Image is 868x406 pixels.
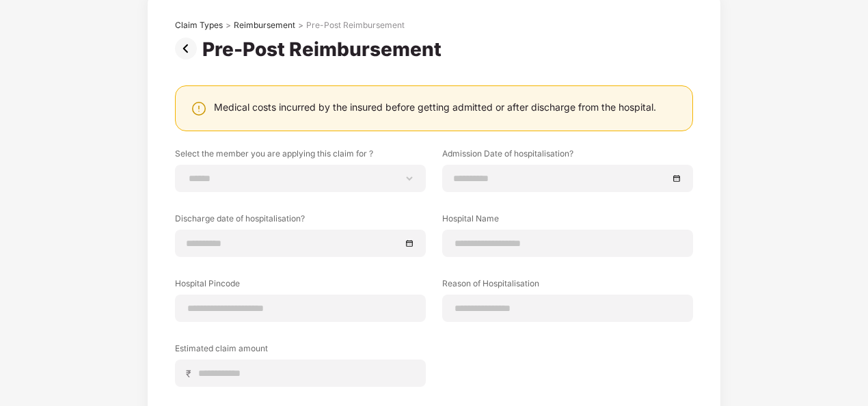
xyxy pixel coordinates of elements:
[442,148,693,165] label: Admission Date of hospitalisation?
[186,367,197,380] span: ₹
[234,20,295,31] div: Reimbursement
[175,38,202,59] img: svg+xml;base64,PHN2ZyBpZD0iUHJldi0zMngzMiIgeG1sbnM9Imh0dHA6Ly93d3cudzMub3JnLzIwMDAvc3ZnIiB3aWR0aD...
[442,278,693,295] label: Reason of Hospitalisation
[306,20,405,31] div: Pre-Post Reimbursement
[175,148,426,165] label: Select the member you are applying this claim for ?
[175,342,426,360] label: Estimated claim amount
[175,213,426,230] label: Discharge date of hospitalisation?
[191,100,207,117] img: svg+xml;base64,PHN2ZyBpZD0iV2FybmluZ18tXzI0eDI0IiBkYXRhLW5hbWU9Ildhcm5pbmcgLSAyNHgyNCIgeG1sbnM9Im...
[442,213,693,230] label: Hospital Name
[226,20,231,31] div: >
[202,38,447,61] div: Pre-Post Reimbursement
[298,20,303,31] div: >
[214,100,656,113] div: Medical costs incurred by the insured before getting admitted or after discharge from the hospital.
[175,20,223,31] div: Claim Types
[175,278,426,295] label: Hospital Pincode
